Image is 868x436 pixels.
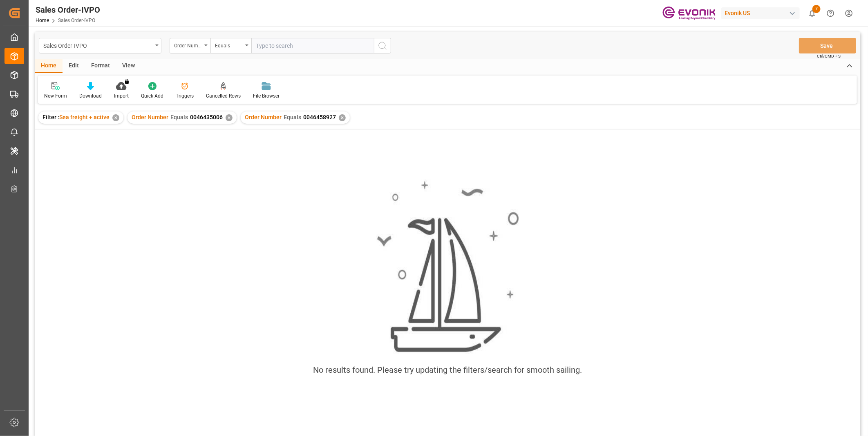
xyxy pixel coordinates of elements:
[116,59,141,73] div: View
[59,114,110,120] span: Sea freight + active
[226,114,233,121] div: ✕
[803,4,821,22] button: show 7 new notifications
[39,38,161,53] button: open menu
[251,38,374,53] input: Type to search
[253,92,280,100] div: File Browser
[799,38,856,53] button: Save
[85,59,116,73] div: Format
[206,92,241,100] div: Cancelled Rows
[245,114,282,120] span: Order Number
[174,40,202,49] div: Order Number
[313,364,582,376] div: No results found. Please try updating the filters/search for smooth sailing.
[132,114,168,120] span: Order Number
[170,114,188,120] span: Equals
[303,114,336,120] span: 0046458927
[190,114,223,120] span: 0046435006
[812,5,821,13] span: 7
[821,4,840,22] button: Help Center
[43,114,59,120] span: Filter :
[112,114,119,121] div: ✕
[43,40,152,50] div: Sales Order-IVPO
[817,53,841,59] span: Ctrl/CMD + S
[79,92,102,100] div: Download
[662,6,716,20] img: Evonik-brand-mark-Deep-Purple-RGB.jpeg_1700498283.jpeg
[170,38,210,53] button: open menu
[210,38,251,53] button: open menu
[35,59,63,73] div: Home
[36,18,49,23] a: Home
[721,7,800,19] div: Evonik US
[63,59,85,73] div: Edit
[721,5,803,21] button: Evonik US
[374,38,391,53] button: search button
[215,40,243,49] div: Equals
[141,92,163,100] div: Quick Add
[176,92,194,100] div: Triggers
[284,114,301,120] span: Equals
[44,92,67,100] div: New Form
[36,4,100,16] div: Sales Order-IVPO
[339,114,346,121] div: ✕
[376,180,519,354] img: smooth_sailing.jpeg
